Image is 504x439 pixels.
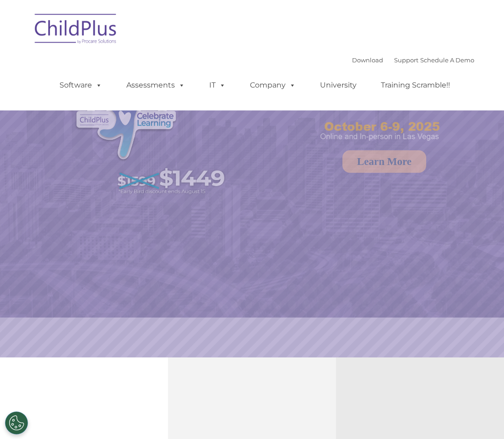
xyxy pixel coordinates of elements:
[372,76,459,94] a: Training Scramble!!
[352,56,383,64] a: Download
[311,76,366,94] a: University
[394,56,418,64] a: Support
[241,76,305,94] a: Company
[200,76,235,94] a: IT
[5,412,28,434] button: Cookies Settings
[352,56,474,64] font: |
[342,150,426,173] a: Learn More
[117,76,194,94] a: Assessments
[420,56,474,64] a: Schedule A Demo
[30,7,122,53] img: ChildPlus by Procare Solutions
[50,76,111,94] a: Software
